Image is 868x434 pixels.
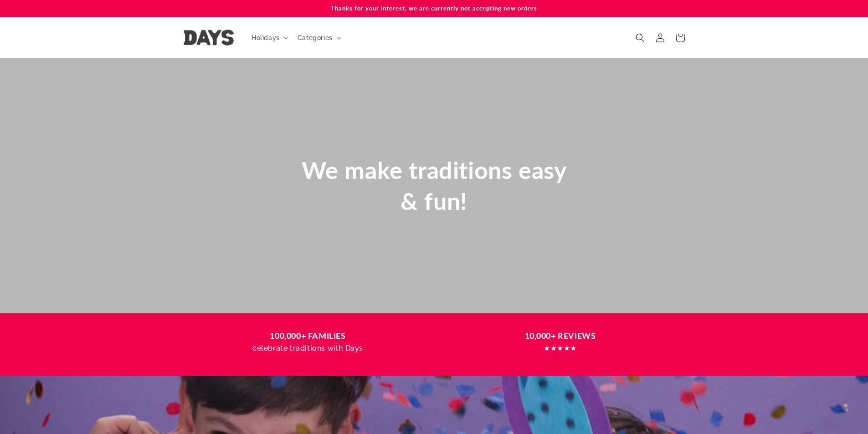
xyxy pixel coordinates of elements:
p: ★★★★★ [443,342,678,355]
h3: 10,000+ REVIEWS [443,330,678,342]
h3: 100,000+ FAMILIES [190,330,426,342]
summary: Search [630,28,650,48]
span: We make traditions easy & fun! [302,156,567,215]
img: Days United [184,30,234,46]
span: Categories [298,34,333,42]
summary: Categories [292,28,345,47]
summary: Holidays [246,28,292,47]
p: celebrate traditions with Days [190,342,426,355]
span: Holidays [252,34,280,42]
